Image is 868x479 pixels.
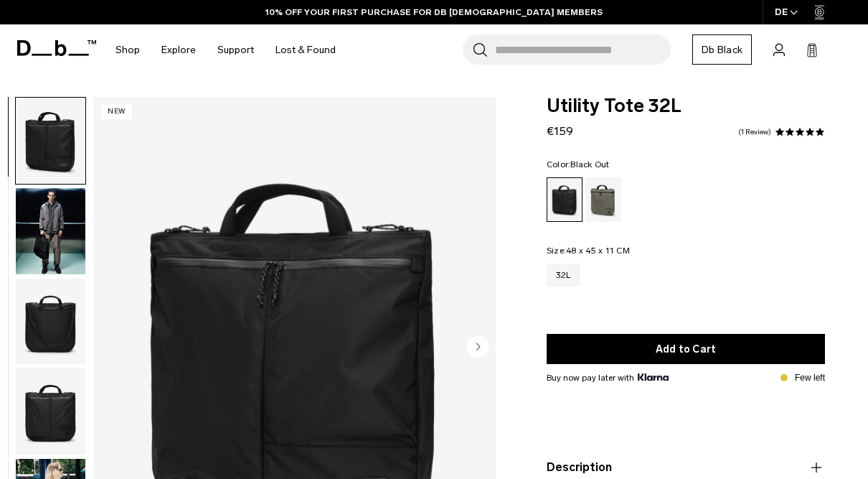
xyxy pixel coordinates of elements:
[16,188,85,274] img: Utility Tote 32L Black Out
[547,371,669,384] span: Buy now pay later with
[101,104,132,119] p: New
[16,98,85,184] img: Utility Tote 32L Black Out
[570,159,609,169] span: Black Out
[275,24,336,75] a: Lost & Found
[547,334,825,364] button: Add to Cart
[105,24,346,75] nav: Main Navigation
[265,6,603,19] a: 10% OFF YOUR FIRST PURCHASE FOR DB [DEMOGRAPHIC_DATA] MEMBERS
[738,129,771,136] a: 1 reviews
[547,177,582,222] a: Black Out
[16,368,85,455] img: Utility Tote 32L Black Out
[547,160,610,169] legend: Color:
[585,177,621,222] a: Forest Green
[638,373,669,381] img: {"height" => 20, "alt" => "Klarna"}
[15,278,86,366] button: Utility Tote 32L Black Out
[547,97,825,116] span: Utility Tote 32L
[547,264,580,287] a: 32L
[795,371,825,384] p: Few left
[161,24,196,75] a: Explore
[115,24,140,75] a: Shop
[547,246,630,255] legend: Size:
[15,97,86,185] button: Utility Tote 32L Black Out
[16,279,85,365] img: Utility Tote 32L Black Out
[217,24,254,75] a: Support
[547,459,825,476] button: Description
[467,336,489,361] button: Next slide
[547,124,573,138] span: €159
[692,34,752,65] a: Db Black
[15,368,86,455] button: Utility Tote 32L Black Out
[566,246,630,256] span: 48 x 45 x 11 CM
[15,187,86,275] button: Utility Tote 32L Black Out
